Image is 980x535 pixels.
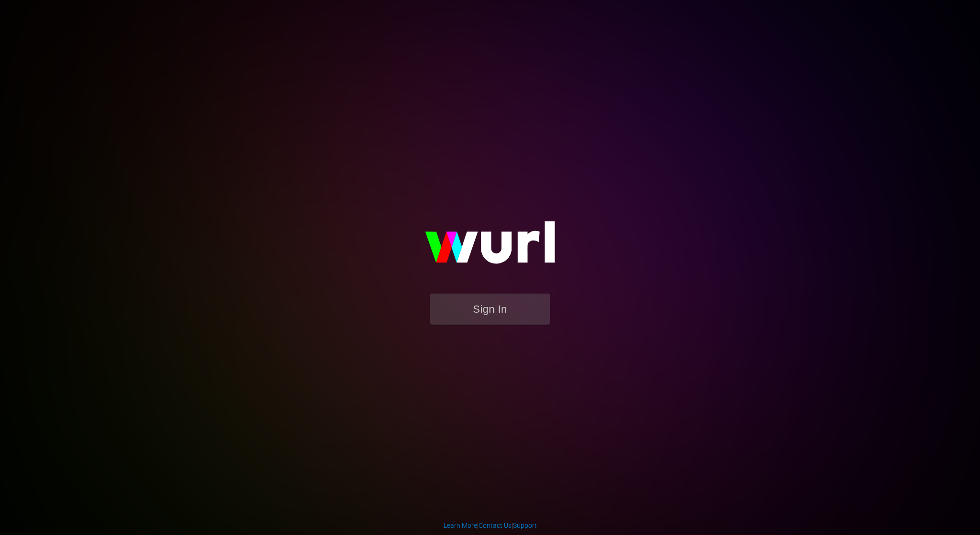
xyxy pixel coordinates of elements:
button: Sign In [430,294,550,325]
a: Contact Us [479,522,512,529]
a: Support [513,522,537,529]
img: wurl-logo-on-black-223613ac3d8ba8fe6dc639794a292ebdb59501304c7dfd60c99c58986ef67473.svg [394,201,586,294]
a: Learn More [444,522,477,529]
div: | | [444,521,537,530]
